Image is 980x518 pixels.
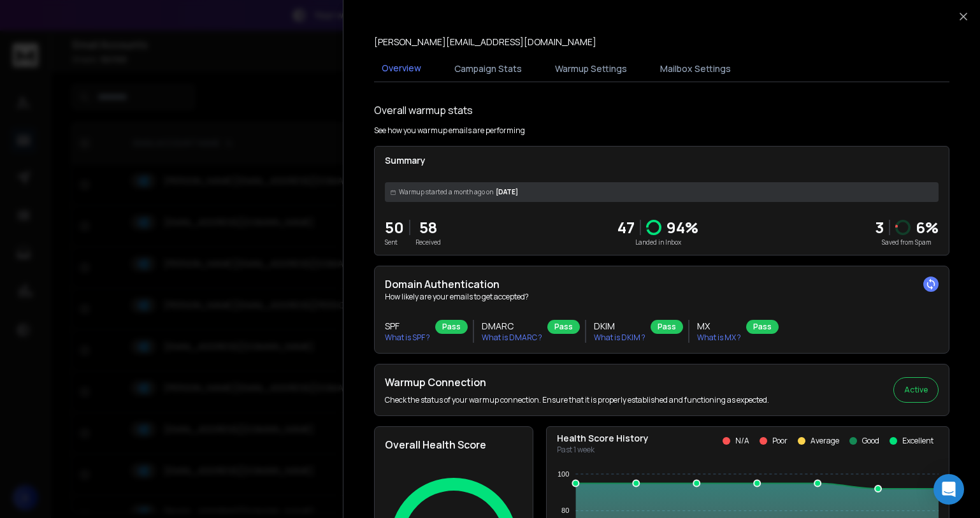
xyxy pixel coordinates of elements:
[652,55,739,83] button: Mailbox Settings
[385,154,939,167] p: Summary
[811,436,839,446] p: Average
[385,182,939,202] div: [DATE]
[415,238,441,247] p: Received
[875,238,939,247] p: Saved from Spam
[772,436,788,446] p: Poor
[933,474,964,505] div: Open Intercom Messenger
[594,320,645,333] h3: DKIM
[385,375,769,390] h2: Warmup Connection
[482,333,542,343] p: What is DMARC ?
[902,436,933,446] p: Excellent
[916,217,939,238] p: 6 %
[385,320,430,333] h3: SPF
[594,333,645,343] p: What is DKIM ?
[558,470,569,478] tspan: 100
[667,217,698,238] p: 94 %
[374,36,596,48] p: [PERSON_NAME][EMAIL_ADDRESS][DOMAIN_NAME]
[435,320,468,334] div: Pass
[617,238,698,247] p: Landed in Inbox
[399,187,493,197] span: Warmup started a month ago on
[447,55,530,83] button: Campaign Stats
[746,320,779,334] div: Pass
[385,333,430,343] p: What is SPF ?
[374,126,525,136] p: See how you warmup emails are performing
[557,432,649,445] p: Health Score History
[557,445,649,455] p: Past 1 week
[862,436,879,446] p: Good
[697,333,741,343] p: What is MX ?
[385,395,769,405] p: Check the status of your warmup connection. Ensure that it is properly established and functionin...
[385,217,404,238] p: 50
[385,437,522,452] h2: Overall Health Score
[482,320,542,333] h3: DMARC
[735,436,749,446] p: N/A
[374,54,429,83] button: Overview
[385,292,939,302] p: How likely are your emails to get accepted?
[561,507,569,514] tspan: 80
[617,217,635,238] p: 47
[415,217,441,238] p: 58
[374,103,473,118] h1: Overall warmup stats
[651,320,683,334] div: Pass
[875,217,884,238] strong: 3
[697,320,741,333] h3: MX
[385,277,939,292] h2: Domain Authentication
[385,238,404,247] p: Sent
[547,55,635,83] button: Warmup Settings
[893,377,939,403] button: Active
[547,320,580,334] div: Pass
